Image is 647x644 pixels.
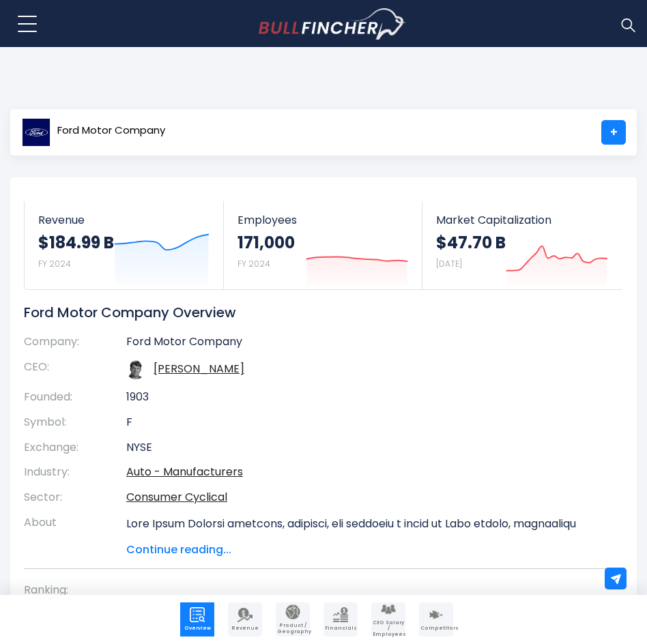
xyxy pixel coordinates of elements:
a: Company Revenue [228,602,262,636]
strong: $47.70 B [436,232,506,253]
span: Competitors [420,626,452,631]
img: james-d-farley-jr.jpg [126,360,145,379]
td: NYSE [126,435,603,460]
a: Consumer Cyclical [126,489,227,505]
th: Exchange: [24,435,126,460]
a: Go to homepage [259,8,405,40]
a: Revenue $184.99 B FY 2024 [25,201,223,289]
a: Company Product/Geography [276,602,310,636]
span: Ranking: [24,583,609,598]
strong: $184.99 B [38,232,114,253]
a: Auto - Manufacturers [126,464,243,480]
th: Company: [24,335,126,355]
small: [DATE] [436,258,462,269]
span: Continue reading... [126,542,603,558]
span: Employees [238,214,409,226]
img: F logo [22,118,51,147]
th: Symbol: [24,410,126,435]
span: Product / Geography [277,623,308,634]
td: F [126,410,603,435]
a: Company Employees [371,602,405,636]
span: Revenue [38,214,210,226]
th: About [24,510,126,558]
td: 1903 [126,385,603,410]
th: CEO: [24,355,126,385]
span: Market Capitalization [436,214,608,226]
span: Financials [325,626,356,631]
img: Bullfincher logo [259,8,406,40]
a: ceo [154,361,244,377]
small: FY 2024 [38,258,71,269]
span: CEO Salary / Employees [373,620,404,637]
a: Company Financials [323,602,358,636]
a: Company Competitors [419,602,453,636]
a: + [601,120,626,145]
span: Overview [182,626,213,631]
span: Ford Motor Company [57,125,165,136]
small: FY 2024 [238,258,270,269]
a: Market Capitalization $47.70 B [DATE] [422,201,622,289]
a: Company Overview [180,602,214,636]
th: Sector: [24,485,126,510]
span: Revenue [229,626,261,631]
a: Ford Motor Company [21,120,166,145]
a: Employees 171,000 FY 2024 [224,201,422,289]
th: Industry: [24,460,126,485]
strong: 171,000 [238,232,295,253]
th: Founded: [24,385,126,410]
h1: Ford Motor Company Overview [24,304,603,321]
td: Ford Motor Company [126,335,603,355]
